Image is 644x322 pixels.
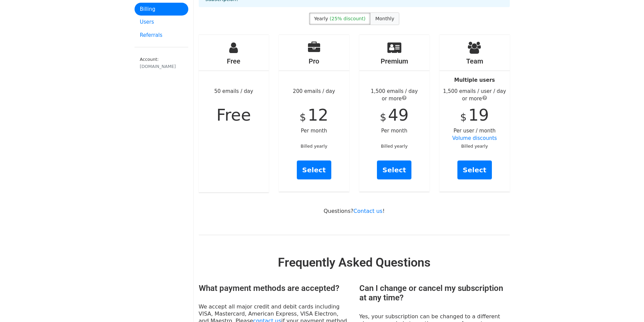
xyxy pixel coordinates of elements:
[454,77,495,83] strong: Multiple users
[314,16,328,21] span: Yearly
[300,111,306,123] span: $
[439,35,510,192] div: Per user / month
[199,255,510,270] h2: Frequently Asked Questions
[457,160,492,179] a: Select
[135,16,188,29] a: Users
[308,105,328,124] span: 12
[279,35,349,192] div: 200 emails / day Per month
[359,35,430,192] div: Per month
[460,111,467,123] span: $
[610,290,644,322] iframe: Chat Widget
[297,160,331,179] a: Select
[354,208,383,214] a: Contact us
[199,35,269,192] div: 50 emails / day
[439,88,510,103] div: 1,500 emails / user / day or more
[375,16,394,21] span: Monthly
[610,290,644,322] div: Chatwidget
[452,135,497,141] a: Volume discounts
[199,207,510,215] p: Questions? !
[359,57,430,65] h4: Premium
[135,29,188,42] a: Referrals
[199,283,349,293] h3: What payment methods are accepted?
[380,111,386,123] span: $
[377,160,411,179] a: Select
[359,88,430,103] div: 1,500 emails / day or more
[359,283,510,303] h3: Can I change or cancel my subscription at any time?
[140,63,183,70] div: [DOMAIN_NAME]
[135,3,188,16] a: Billing
[461,144,488,149] small: Billed yearly
[439,57,510,65] h4: Team
[330,16,365,21] span: (25% discount)
[199,57,269,65] h4: Free
[216,105,251,124] span: Free
[279,57,349,65] h4: Pro
[381,144,408,149] small: Billed yearly
[388,105,409,124] span: 49
[468,105,489,124] span: 19
[301,144,327,149] small: Billed yearly
[140,57,183,70] small: Account:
